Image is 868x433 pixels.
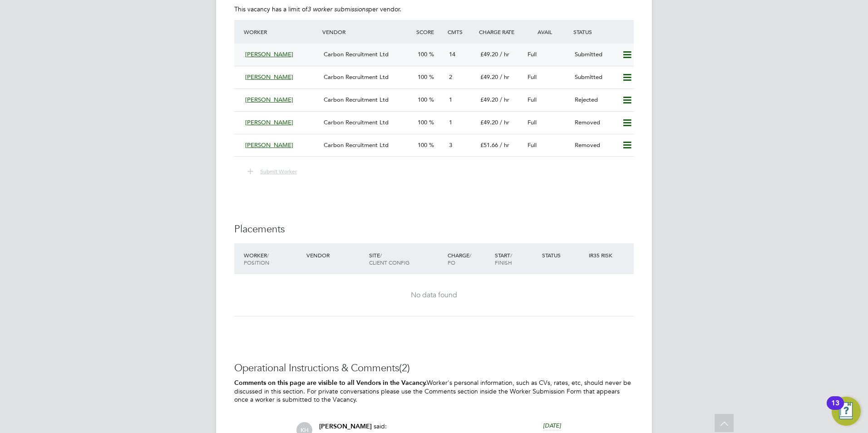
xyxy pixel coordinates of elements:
p: This vacancy has a limit of per vendor. [234,5,634,13]
div: Worker [242,24,320,40]
span: 1 [449,96,452,103]
div: Avail [524,24,571,40]
span: 2 [449,73,452,81]
span: Submit Worker [260,167,297,175]
div: Vendor [304,247,367,263]
div: Status [571,24,634,40]
button: Submit Worker [241,166,304,177]
div: Charge [445,247,493,271]
div: Cmts [445,24,477,40]
span: / PO [448,251,471,266]
div: Charge Rate [477,24,524,40]
h3: Operational Instructions & Comments [234,362,634,375]
span: £51.66 [480,141,498,149]
span: [DATE] [543,422,561,429]
div: Submitted [571,70,618,85]
span: 14 [449,50,455,58]
span: Full [528,50,537,58]
div: Rejected [571,93,618,108]
span: Carbon Recruitment Ltd [324,73,389,81]
em: 3 worker submissions [307,5,368,13]
span: Carbon Recruitment Ltd [324,96,389,103]
span: [PERSON_NAME] [319,423,372,430]
span: £49.20 [480,73,498,81]
div: Status [540,247,587,263]
button: Open Resource Center, 13 new notifications [832,397,861,426]
h3: Placements [234,223,634,236]
span: 100 [418,96,427,103]
span: / Client Config [369,251,409,266]
span: Full [528,141,537,149]
b: Comments on this page are visible to all Vendors in the Vacancy. [234,379,427,387]
span: Carbon Recruitment Ltd [324,118,389,126]
span: / hr [500,96,509,103]
div: Submitted [571,47,618,62]
span: [PERSON_NAME] [245,96,293,103]
span: / Finish [495,251,512,266]
div: Vendor [320,24,414,40]
div: No data found [243,290,625,300]
span: 3 [449,141,452,149]
span: 100 [418,50,427,58]
span: 1 [449,118,452,126]
span: [PERSON_NAME] [245,141,293,149]
span: 100 [418,73,427,81]
span: 100 [418,118,427,126]
span: / hr [500,73,509,81]
span: / Position [244,251,269,266]
span: [PERSON_NAME] [245,50,293,58]
span: 100 [418,141,427,149]
span: / hr [500,141,509,149]
span: Full [528,96,537,103]
span: £49.20 [480,50,498,58]
span: Carbon Recruitment Ltd [324,50,389,58]
div: Worker [242,247,304,271]
span: [PERSON_NAME] [245,73,293,81]
span: Full [528,118,537,126]
div: IR35 Risk [587,247,618,263]
span: (2) [399,362,410,374]
span: £49.20 [480,118,498,126]
div: Site [367,247,445,271]
span: Carbon Recruitment Ltd [324,141,389,149]
span: [PERSON_NAME] [245,118,293,126]
div: Score [414,24,445,40]
span: Full [528,73,537,81]
div: Removed [571,138,618,153]
span: said: [374,422,387,430]
span: £49.20 [480,96,498,103]
span: / hr [500,50,509,58]
span: / hr [500,118,509,126]
p: Worker's personal information, such as CVs, rates, etc, should never be discussed in this section... [234,379,634,404]
div: 13 [831,403,839,415]
div: Start [493,247,540,271]
div: Removed [571,115,618,130]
